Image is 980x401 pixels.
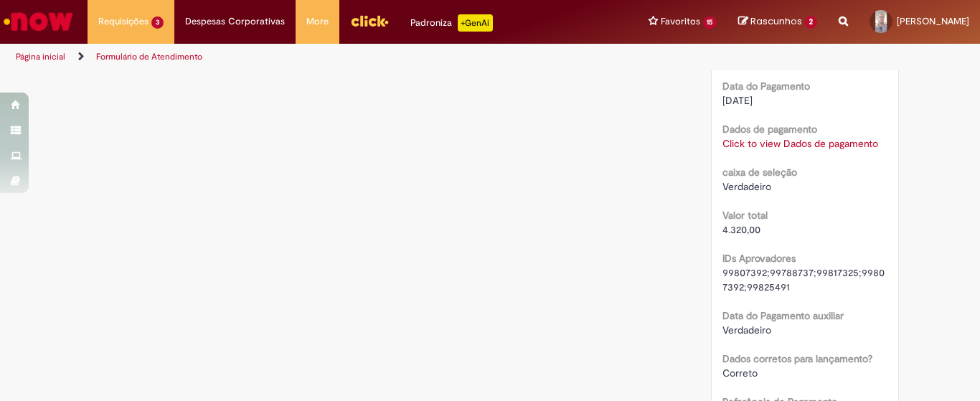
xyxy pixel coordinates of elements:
[722,180,771,193] span: Verdadeiro
[11,44,643,70] ul: Trilhas de página
[306,14,329,29] span: More
[722,352,872,365] b: Dados corretos para lançamento?
[722,166,797,179] b: caixa de seleção
[722,309,844,322] b: Data do Pagamento auxiliar
[722,252,796,265] b: IDs Aprovadores
[410,14,493,32] div: Padroniza
[804,16,817,29] span: 2
[722,367,758,379] span: Correto
[722,266,885,293] span: 99807392;99788737;99817325;99807392;99825491
[722,94,753,107] span: [DATE]
[350,10,389,32] img: click_logo_yellow_360x200.png
[722,223,760,236] span: 4.320,00
[722,137,878,150] a: Click to view Dados de pagamento
[16,51,65,62] a: Página inicial
[897,15,969,27] span: [PERSON_NAME]
[98,14,149,29] span: Requisições
[96,51,202,62] a: Formulário de Atendimento
[703,16,717,29] span: 15
[661,14,700,29] span: Favoritos
[738,15,817,29] a: Rascunhos
[185,14,285,29] span: Despesas Corporativas
[722,324,771,336] span: Verdadeiro
[722,123,817,136] b: Dados de pagamento
[151,16,164,29] span: 3
[1,7,75,36] img: ServiceNow
[750,14,802,28] span: Rascunhos
[722,80,810,93] b: Data do Pagamento
[458,14,493,32] p: +GenAi
[722,209,768,222] b: Valor total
